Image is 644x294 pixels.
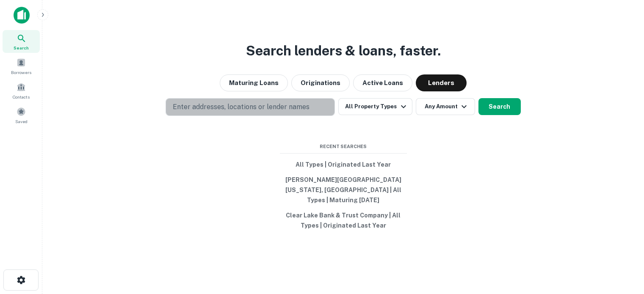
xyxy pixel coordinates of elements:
span: Borrowers [11,69,31,76]
button: Lenders [416,74,467,91]
button: Any Amount [416,98,475,115]
button: Search [478,98,521,115]
button: Originations [291,74,350,91]
button: Maturing Loans [220,74,288,91]
button: All Property Types [338,98,412,115]
a: Contacts [3,79,40,102]
a: Borrowers [3,55,40,77]
a: Search [3,30,40,53]
span: Saved [15,118,28,125]
a: Saved [3,104,40,126]
iframe: Chat Widget [602,226,644,267]
h3: Search lenders & loans, faster. [246,41,441,61]
span: Recent Searches [280,143,407,150]
button: Active Loans [353,74,412,91]
button: Enter addresses, locations or lender names [166,98,335,116]
button: Clear Lake Bank & Trust Company | All Types | Originated Last Year [280,208,407,233]
span: Contacts [13,93,30,100]
img: capitalize-icon.png [14,7,30,24]
p: Enter addresses, locations or lender names [173,102,310,112]
span: Search [14,44,29,51]
button: [PERSON_NAME][GEOGRAPHIC_DATA][US_STATE], [GEOGRAPHIC_DATA] | All Types | Maturing [DATE] [280,172,407,208]
button: All Types | Originated Last Year [280,157,407,172]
